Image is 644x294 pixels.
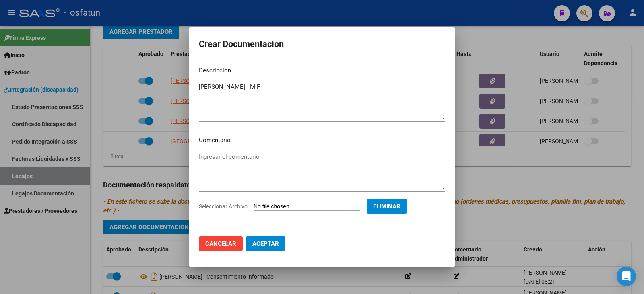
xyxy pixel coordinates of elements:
button: Eliminar [367,199,407,214]
span: Cancelar [205,240,236,247]
p: Comentario [199,136,445,145]
h2: Crear Documentacion [199,37,445,52]
button: Cancelar [199,236,243,251]
span: Seleccionar Archivo [199,203,248,210]
div: Open Intercom Messenger [617,267,636,286]
span: Aceptar [252,240,279,247]
button: Aceptar [246,236,285,251]
span: Eliminar [373,203,400,210]
p: Descripcion [199,66,445,75]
